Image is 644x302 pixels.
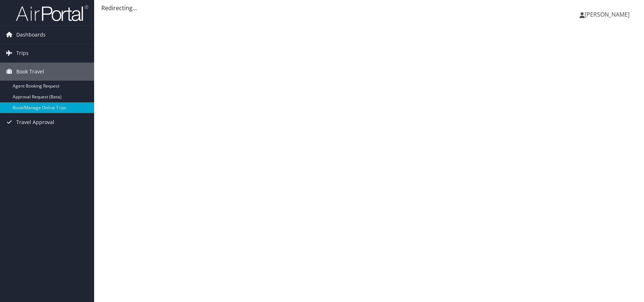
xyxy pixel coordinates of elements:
[16,113,54,131] span: Travel Approval
[101,4,637,12] div: Redirecting...
[16,5,88,22] img: airportal-logo.png
[16,26,46,44] span: Dashboards
[16,63,44,81] span: Book Travel
[585,10,630,18] span: [PERSON_NAME]
[16,44,29,62] span: Trips
[580,4,637,25] a: [PERSON_NAME]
